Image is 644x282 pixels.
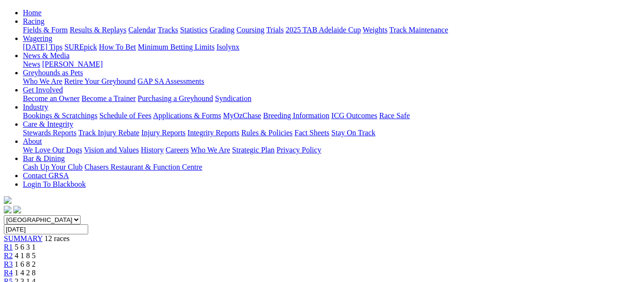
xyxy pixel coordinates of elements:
div: Greyhounds as Pets [23,77,640,86]
a: Track Maintenance [389,26,448,34]
a: Stay On Track [331,129,375,137]
a: Rules & Policies [241,129,293,137]
a: Results & Replays [70,26,126,34]
span: 1 6 8 2 [15,260,36,268]
a: Purchasing a Greyhound [138,94,213,102]
a: Grading [210,26,235,34]
div: Racing [23,26,640,34]
a: Integrity Reports [187,129,239,137]
a: Breeding Information [263,111,329,120]
a: R2 [4,252,13,260]
a: Bar & Dining [23,154,65,162]
a: [DATE] Tips [23,43,62,51]
a: Home [23,9,41,17]
div: Industry [23,111,640,120]
a: Weights [363,26,388,34]
a: Greyhounds as Pets [23,69,83,77]
a: R3 [4,260,13,268]
a: Industry [23,103,48,111]
img: logo-grsa-white.png [4,196,11,204]
div: Get Involved [23,94,640,103]
a: [PERSON_NAME] [42,60,102,68]
a: Track Injury Rebate [78,129,139,137]
a: Login To Blackbook [23,180,86,188]
a: History [141,146,164,154]
a: Care & Integrity [23,120,73,128]
a: Cash Up Your Club [23,163,82,171]
a: Schedule of Fees [99,111,151,120]
a: Injury Reports [141,129,185,137]
a: Racing [23,17,44,25]
a: Privacy Policy [276,146,321,154]
a: Fields & Form [23,26,68,34]
a: Contact GRSA [23,171,69,180]
a: Careers [165,146,189,154]
a: News & Media [23,51,70,60]
a: Race Safe [379,111,409,120]
a: Become a Trainer [82,94,136,102]
div: Wagering [23,43,640,51]
span: 4 1 8 5 [15,252,36,260]
a: Coursing [236,26,265,34]
a: R4 [4,269,13,277]
a: About [23,137,42,145]
a: Chasers Restaurant & Function Centre [84,163,202,171]
a: Retire Your Greyhound [64,77,136,85]
a: Become an Owner [23,94,80,102]
a: GAP SA Assessments [138,77,204,85]
a: Trials [266,26,284,34]
a: Vision and Values [84,146,139,154]
div: News & Media [23,60,640,69]
a: Strategic Plan [232,146,275,154]
span: 1 4 2 8 [15,269,36,277]
div: About [23,146,640,154]
img: facebook.svg [4,206,11,213]
span: 12 races [44,234,70,242]
a: Who We Are [191,146,230,154]
div: Bar & Dining [23,163,640,171]
a: ICG Outcomes [331,111,377,120]
a: SUREpick [64,43,97,51]
div: Care & Integrity [23,129,640,137]
a: MyOzChase [223,111,261,120]
a: Statistics [180,26,208,34]
a: Applications & Forms [153,111,221,120]
a: Calendar [128,26,156,34]
a: How To Bet [99,43,136,51]
a: Bookings & Scratchings [23,111,97,120]
a: SUMMARY [4,234,42,242]
a: Wagering [23,34,52,42]
a: We Love Our Dogs [23,146,82,154]
img: twitter.svg [13,206,21,213]
a: R1 [4,243,13,251]
a: Who We Are [23,77,62,85]
a: Syndication [215,94,251,102]
a: Fact Sheets [295,129,329,137]
a: Stewards Reports [23,129,76,137]
a: Get Involved [23,86,63,94]
a: Tracks [158,26,178,34]
a: News [23,60,40,68]
input: Select date [4,224,88,234]
a: Isolynx [216,43,239,51]
a: 2025 TAB Adelaide Cup [286,26,361,34]
span: 5 6 3 1 [15,243,36,251]
a: Minimum Betting Limits [138,43,215,51]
